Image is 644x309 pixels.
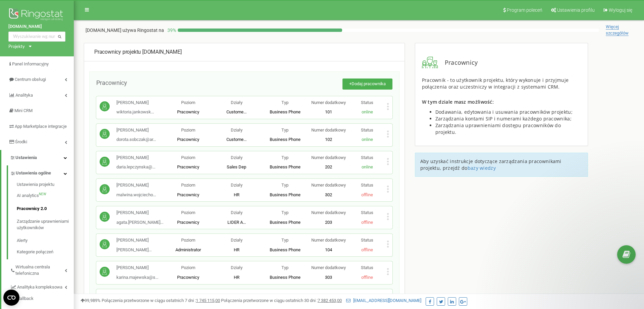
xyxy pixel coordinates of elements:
[231,100,243,105] span: Działy
[361,265,373,270] span: Status
[116,192,156,197] span: malwina.wojciecho...
[311,210,346,215] span: Numer dodatkowy
[435,109,573,115] span: Dodawania, edytowania i usuwania pracowników projektu;
[231,183,243,188] span: Działy
[177,164,199,169] span: Pracownicy
[1,150,74,166] a: Ustawienia
[15,264,65,276] span: Wirtualna centrala telefoniczna
[468,165,496,171] a: bazy wiedzy
[281,183,288,188] span: Typ
[177,109,199,114] span: Pracownicy
[422,77,569,90] span: Pracownik - to użytkownik projektu, który wykonuje i przyjmuje połączenia oraz uczestniczy w inte...
[361,210,373,215] span: Status
[177,275,199,280] span: Pracownicy
[281,238,288,243] span: Typ
[281,127,288,133] span: Typ
[435,115,572,122] span: Zarządzania kontami SIP i numerami każdego pracownika;
[10,165,74,179] a: Ustawienia ogólne
[309,164,348,170] p: 202
[281,100,288,105] span: Typ
[311,127,346,133] span: Numer dodatkowy
[231,293,243,298] span: Działy
[122,28,164,33] span: używa Ringostat na
[196,298,220,303] u: 1 745 115,00
[342,79,392,90] button: +Dodaj pracownika
[181,155,195,160] span: Poziom
[234,192,239,197] span: HR
[8,7,65,23] img: Ringostat logo
[346,298,421,303] a: [EMAIL_ADDRESS][DOMAIN_NAME]
[281,293,288,298] span: Typ
[438,58,478,67] span: Pracownicy
[15,77,46,82] span: Centrum obsługi
[309,274,348,281] p: 303
[10,279,74,293] a: Analityka kompleksowa
[17,202,74,215] a: Pracownicy 2.0
[15,155,37,160] span: Ustawienia
[361,192,373,197] span: offline
[17,284,62,291] span: Analityka kompleksowa
[175,247,201,252] span: Administrator
[164,27,178,34] p: 39 %
[116,182,156,189] p: [PERSON_NAME]
[606,24,629,36] span: Więcej szczegółów
[227,220,246,225] span: LIDER A...
[177,192,199,197] span: Pracownicy
[231,265,243,270] span: Działy
[270,220,301,225] span: Business Phone
[231,238,243,243] span: Działy
[8,23,65,30] a: [DOMAIN_NAME]
[96,79,127,86] span: Pracownicy
[116,220,163,225] span: agata.[PERSON_NAME]...
[352,81,386,86] span: Dodaj pracownika
[361,238,373,243] span: Status
[361,275,373,280] span: offline
[281,155,288,160] span: Typ
[116,109,154,114] span: wiktoria.jankowsk...
[422,99,494,105] span: W tym dziale masz możliwość:
[270,192,301,197] span: Business Phone
[17,182,74,190] a: Ustawienia projektu
[270,275,301,280] span: Business Phone
[116,265,158,271] p: [PERSON_NAME]
[361,183,373,188] span: Status
[181,293,195,298] span: Poziom
[231,155,243,160] span: Działy
[507,7,542,13] span: Program poleceń
[420,158,561,171] span: Aby uzyskać instrukcje dotyczące zarządzania pracownikami projektu, przejdź do
[181,210,195,215] span: Poziom
[16,170,51,176] span: Ustawienia ogólne
[116,293,156,299] p: Administrator
[621,271,637,287] iframe: Intercom live chat
[311,183,346,188] span: Numer dodatkowy
[311,155,346,160] span: Numer dodatkowy
[102,298,220,303] span: Połączenia przetworzone w ciągu ostatnich 7 dni :
[94,48,394,56] div: [DOMAIN_NAME]
[231,127,243,133] span: Działy
[8,32,65,42] input: Wyszukiwanie wg numeru
[15,139,27,144] span: Środki
[181,265,195,270] span: Poziom
[435,122,561,135] span: Zarządzania uprawnieniami dostępu pracowników do projektu.
[17,296,34,302] span: Callback
[270,247,301,252] span: Business Phone
[17,247,74,255] a: Kategorie połączeń
[318,298,342,303] u: 7 382 453,00
[181,238,195,243] span: Poziom
[270,164,301,169] span: Business Phone
[311,293,346,298] span: Numer dodatkowy
[227,164,246,169] span: Sales Dep
[361,127,373,133] span: Status
[116,210,163,216] p: [PERSON_NAME]
[94,49,141,55] span: Pracownicy projektu
[15,93,33,98] span: Analityka
[557,7,595,13] span: Ustawienia profilu
[181,183,195,188] span: Poziom
[14,108,33,113] span: Mini CRM
[234,247,239,252] span: HR
[17,234,74,247] a: Alerty
[116,137,156,142] span: dorota.sobczak@ar...
[177,137,199,142] span: Pracownicy
[361,247,373,252] span: offline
